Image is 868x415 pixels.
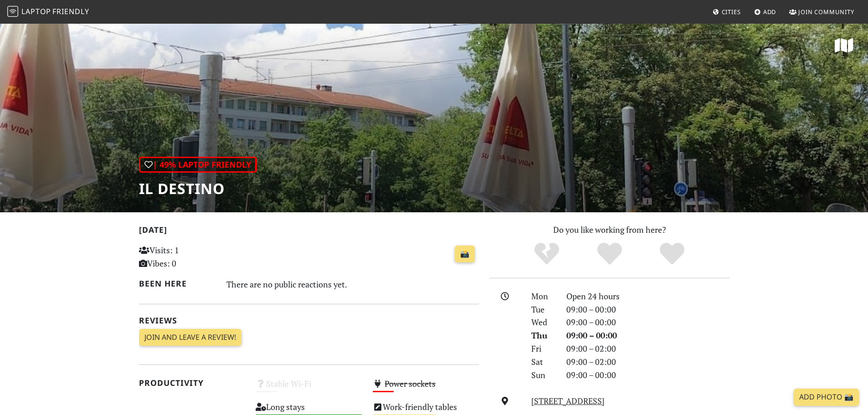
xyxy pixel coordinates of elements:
[52,6,89,16] span: Friendly
[561,342,735,355] div: 09:00 – 02:00
[763,8,776,16] span: Add
[722,8,741,16] span: Cities
[515,241,578,266] div: No
[561,303,735,316] div: 09:00 – 00:00
[531,395,605,406] a: [STREET_ADDRESS]
[139,157,257,173] div: | 49% Laptop Friendly
[455,246,475,263] a: 📸
[385,378,436,389] s: Power sockets
[21,6,51,16] span: Laptop
[526,342,560,355] div: Fri
[139,225,479,238] h2: [DATE]
[526,316,560,329] div: Wed
[561,316,735,329] div: 09:00 – 00:00
[561,329,735,342] div: 09:00 – 00:00
[250,376,367,400] div: Stable Wi-Fi
[641,241,704,266] div: Definitely!
[526,290,560,303] div: Mon
[139,329,241,346] a: Join and leave a review!
[139,378,245,388] h2: Productivity
[561,369,735,382] div: 09:00 – 00:00
[578,241,641,266] div: Yes
[490,223,729,236] p: Do you like working from here?
[139,279,216,288] h2: Been here
[139,180,257,197] h1: Il Destino
[798,8,854,16] span: Join Community
[526,303,560,316] div: Tue
[709,4,745,20] a: Cities
[139,244,245,270] p: Visits: 1 Vibes: 0
[561,290,735,303] div: Open 24 hours
[526,329,560,342] div: Thu
[786,4,858,20] a: Join Community
[750,4,780,20] a: Add
[561,355,735,369] div: 09:00 – 02:00
[226,277,479,292] div: There are no public reactions yet.
[794,389,859,406] a: Add Photo 📸
[7,6,18,17] img: LaptopFriendly
[7,4,89,20] a: LaptopFriendly LaptopFriendly
[526,355,560,369] div: Sat
[139,316,479,325] h2: Reviews
[526,369,560,382] div: Sun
